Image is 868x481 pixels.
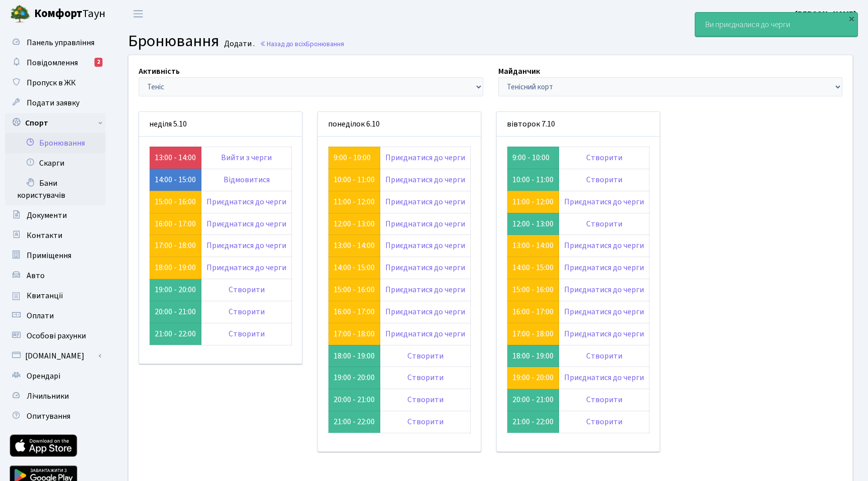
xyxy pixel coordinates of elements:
a: Повідомлення2 [5,53,105,73]
a: Приєднатися до черги [206,262,286,273]
a: Приєднатися до черги [564,262,644,273]
span: Особові рахунки [27,330,86,341]
a: Подати заявку [5,93,105,113]
a: Приєднатися до черги [564,284,644,295]
a: Створити [586,152,622,163]
a: 13:00 - 14:00 [334,240,375,251]
label: Активність [139,65,180,77]
div: понеділок 6.10 [318,112,481,137]
span: Авто [27,270,45,281]
td: 20:00 - 21:00 [329,389,380,411]
a: 11:00 - 12:00 [334,196,375,207]
label: Майданчик [498,65,540,77]
small: Додати . [222,39,255,49]
a: Бани користувачів [5,173,105,205]
td: 10:00 - 11:00 [507,169,559,191]
a: Скарги [5,153,105,173]
a: 17:00 - 18:00 [155,240,196,251]
td: 19:00 - 20:00 [329,367,380,389]
a: Приєднатися до черги [385,196,465,207]
a: Приєднатися до черги [564,372,644,383]
td: 12:00 - 13:00 [507,213,559,235]
a: 14:00 - 15:00 [512,262,554,273]
a: 15:00 - 16:00 [512,284,554,295]
a: [PERSON_NAME] [795,8,856,20]
a: 15:00 - 16:00 [334,284,375,295]
a: Створити [407,350,444,362]
td: 18:00 - 19:00 [329,345,380,367]
span: Контакти [27,230,62,241]
div: Ви приєдналися до черги [695,13,857,37]
b: Комфорт [34,6,82,22]
td: 21:00 - 22:00 [329,411,380,433]
td: 20:00 - 21:00 [150,301,201,323]
a: Лічильники [5,386,105,406]
a: Документи [5,205,105,225]
a: 11:00 - 12:00 [512,196,554,207]
a: Приєднатися до черги [385,152,465,163]
td: 19:00 - 20:00 [150,279,201,301]
a: Створити [229,284,265,295]
a: Контакти [5,225,105,246]
a: Приєднатися до черги [564,240,644,251]
a: 19:00 - 20:00 [512,372,554,383]
td: 20:00 - 21:00 [507,389,559,411]
div: × [846,14,856,24]
a: 13:00 - 14:00 [512,240,554,251]
a: Створити [586,218,622,229]
a: Орендарі [5,366,105,386]
a: 16:00 - 17:00 [155,218,196,229]
span: Повідомлення [27,57,78,68]
a: 18:00 - 19:00 [155,262,196,273]
span: Таун [34,6,105,23]
span: Оплати [27,310,54,321]
a: Особові рахунки [5,326,105,346]
a: 13:00 - 14:00 [155,152,196,163]
a: Приєднатися до черги [564,196,644,207]
img: logo.png [10,4,30,24]
a: 9:00 - 10:00 [334,152,371,163]
a: Вийти з черги [221,152,272,163]
a: Приєднатися до черги [385,262,465,273]
a: Квитанції [5,286,105,306]
div: вівторок 7.10 [497,112,660,137]
a: Оплати [5,306,105,326]
a: Спорт [5,113,105,133]
td: 21:00 - 22:00 [150,323,201,345]
span: Лічильники [27,391,69,402]
a: Створити [229,328,265,339]
span: Пропуск в ЖК [27,77,76,88]
a: Приєднатися до черги [385,174,465,185]
span: Подати заявку [27,97,79,108]
span: Орендарі [27,371,60,382]
a: Створити [586,394,622,405]
b: [PERSON_NAME] [795,9,856,20]
td: 21:00 - 22:00 [507,411,559,433]
a: Приєднатися до черги [564,306,644,317]
a: Приєднатися до черги [206,240,286,251]
a: 17:00 - 18:00 [334,328,375,339]
td: 18:00 - 19:00 [507,345,559,367]
a: Приєднатися до черги [385,284,465,295]
span: Документи [27,210,67,221]
a: Приєднатися до черги [564,328,644,339]
a: Створити [586,416,622,427]
span: Панель управління [27,37,94,48]
a: Створити [407,416,444,427]
div: неділя 5.10 [139,112,302,137]
td: 9:00 - 10:00 [507,147,559,169]
a: Відмовитися [224,174,270,185]
a: 15:00 - 16:00 [155,196,196,207]
a: Приєднатися до черги [206,196,286,207]
a: Приєднатися до черги [385,240,465,251]
a: 16:00 - 17:00 [334,306,375,317]
a: Авто [5,266,105,286]
a: 14:00 - 15:00 [155,174,196,185]
a: 14:00 - 15:00 [334,262,375,273]
span: Опитування [27,411,70,422]
span: Приміщення [27,250,71,261]
a: Пропуск в ЖК [5,73,105,93]
a: 17:00 - 18:00 [512,328,554,339]
a: Приєднатися до черги [385,306,465,317]
span: Бронювання [128,30,219,53]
